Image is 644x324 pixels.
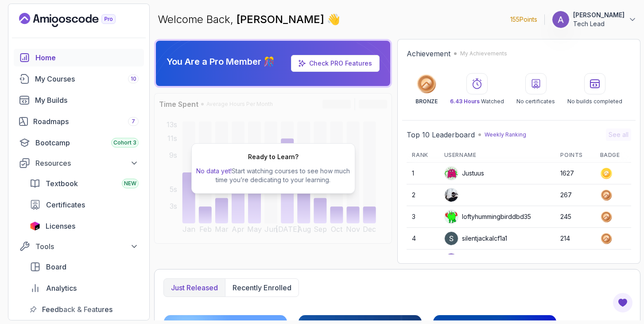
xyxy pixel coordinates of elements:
button: Recently enrolled [225,279,299,297]
span: Licenses [46,221,75,231]
div: Bootcamp [35,137,139,148]
a: feedback [24,301,144,318]
span: 👋 [327,12,340,27]
p: BRONZE [415,98,438,105]
a: courses [14,70,144,88]
span: 7 [132,118,135,125]
span: Analytics [46,283,77,293]
a: certificates [24,196,144,214]
p: Weekly Ranking [485,131,526,138]
p: [PERSON_NAME] [573,11,625,20]
th: Rank [407,148,438,163]
button: Tools [14,238,144,254]
div: silentjackalcf1a1 [444,231,507,246]
p: Watched [450,98,504,105]
a: builds [14,91,144,109]
div: Tools [35,241,139,252]
div: loftyhummingbirddbd35 [444,210,531,224]
span: Feedback & Features [42,304,113,315]
p: Recently enrolled [233,282,291,293]
div: Resources [35,158,139,168]
td: 3 [407,206,438,228]
td: 1627 [555,163,594,184]
button: user profile image[PERSON_NAME]Tech Lead [552,11,637,28]
span: [PERSON_NAME] [237,13,327,26]
a: roadmaps [14,113,144,130]
span: 6.43 Hours [450,98,480,105]
div: My Courses [35,74,139,84]
img: default monster avatar [445,167,458,180]
img: user profile image [445,232,458,245]
span: Board [46,262,66,272]
td: 245 [555,206,594,228]
th: Points [555,148,594,163]
td: 5 [407,250,438,271]
td: 1 [407,163,438,184]
h2: Ready to Learn? [248,152,299,161]
span: Cohort 3 [113,139,136,146]
td: 267 [555,184,594,206]
p: Tech Lead [573,20,625,28]
td: 203 [555,250,594,271]
p: No certificates [516,98,555,105]
a: licenses [24,217,144,235]
a: textbook [24,175,144,192]
img: jetbrains icon [30,222,40,230]
button: Just released [164,279,225,297]
th: Username [439,148,555,163]
p: Welcome Back, [158,12,340,27]
img: user profile image [552,11,569,28]
p: You Are a Pro Member 🎊 [167,55,275,68]
span: NEW [124,180,136,187]
a: Landing page [19,13,136,27]
a: bootcamp [14,134,144,152]
th: Badge [595,148,631,163]
td: 4 [407,228,438,250]
a: analytics [24,279,144,297]
div: Justuus [444,166,484,180]
span: Certificates [46,199,85,210]
p: 155 Points [510,15,537,24]
span: Textbook [46,178,78,189]
td: 214 [555,228,594,250]
button: See all [606,129,631,141]
a: board [24,258,144,276]
td: 2 [407,184,438,206]
button: Resources [14,155,144,171]
h2: Achievement [407,48,450,59]
a: Check PRO Features [291,55,380,72]
img: user profile image [445,254,458,267]
div: Home [35,52,139,63]
p: My Achievements [460,50,507,57]
p: Start watching courses to see how much time you’re dedicating to your learning. [195,167,351,184]
h2: Top 10 Leaderboard [407,129,475,140]
div: Roadmaps [33,116,139,127]
img: default monster avatar [445,210,458,223]
span: No data yet! [196,167,232,175]
a: Check PRO Features [309,59,372,67]
button: Open Feedback Button [612,292,633,313]
a: home [14,49,144,66]
div: My Builds [35,95,139,105]
img: user profile image [445,188,458,202]
p: No builds completed [567,98,622,105]
span: 10 [131,75,136,82]
p: Just released [171,282,218,293]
